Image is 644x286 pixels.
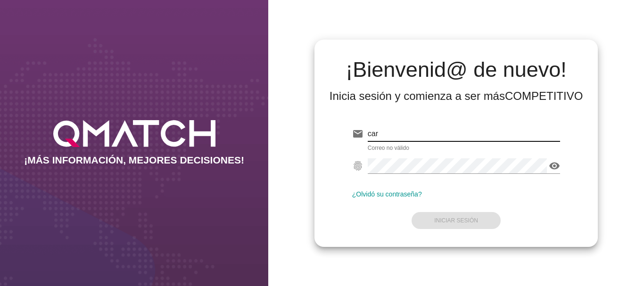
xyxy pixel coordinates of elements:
i: fingerprint [352,160,363,172]
h2: ¡Bienvenid@ de nuevo! [330,58,583,81]
strong: COMPETITIVO [505,90,583,102]
h2: ¡MÁS INFORMACIÓN, MEJORES DECISIONES! [24,155,244,166]
a: ¿Olvidó su contraseña? [352,190,422,198]
i: visibility [549,160,560,172]
div: Correo no válido [368,145,561,151]
input: E-mail [368,126,561,141]
div: Inicia sesión y comienza a ser más [330,89,583,104]
i: email [352,128,363,139]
